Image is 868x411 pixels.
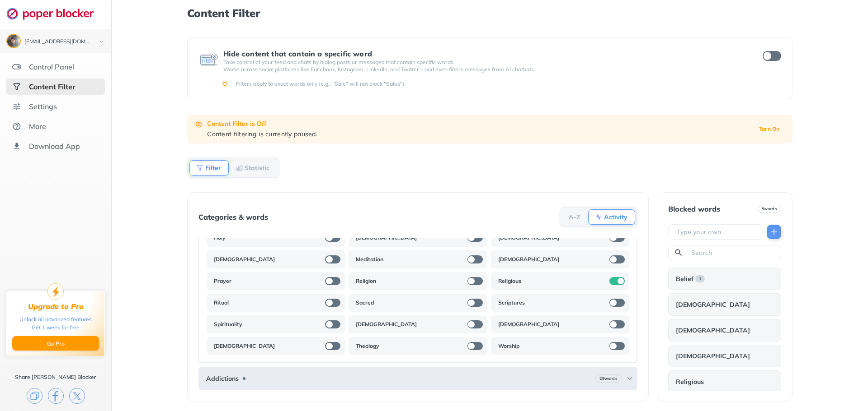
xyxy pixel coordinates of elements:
img: Activity [595,213,602,221]
div: Upgrade to Pro [28,302,84,311]
b: Statistic [245,165,269,171]
b: Sacred [356,299,374,306]
img: logo-webpage.svg [6,7,104,20]
div: Get 1 week for free [32,323,80,332]
img: x.svg [69,388,85,404]
img: features.svg [12,62,21,71]
b: [DEMOGRAPHIC_DATA] [498,256,559,263]
div: Settings [29,102,57,111]
b: A-Z [569,214,580,220]
img: Statistic [236,164,243,171]
img: facebook.svg [48,388,64,404]
img: social-selected.svg [12,82,21,91]
b: Worship [498,342,519,350]
img: copy.svg [27,388,42,404]
button: Go Pro [12,336,99,351]
b: Religion [356,277,376,285]
b: Holy [214,234,226,241]
div: Download App [29,142,80,151]
b: Scriptures [498,299,525,306]
b: Turn On [759,126,780,132]
b: Religious [498,277,521,285]
div: Content Filter [29,82,75,91]
div: Blocked words [668,205,720,213]
b: [DEMOGRAPHIC_DATA] [676,327,750,334]
b: [DEMOGRAPHIC_DATA] [214,342,275,350]
div: Categories & words [198,213,268,221]
div: Filters apply to exact words only (e.g., "Sale" will not block "Sales"). [236,80,779,88]
b: [DEMOGRAPHIC_DATA] [498,234,559,241]
b: [DEMOGRAPHIC_DATA] [498,321,559,328]
img: download-app.svg [12,142,21,151]
b: Ritual [214,299,229,306]
b: Meditation [356,256,383,263]
img: Filter [196,164,203,171]
b: Theology [356,342,379,350]
img: ACg8ocJoK05BZvs3ozi_YBWQW3eyXjHwCURZzFD1JO-hjWCLs_ss0lq1ng=s96-c [7,35,20,47]
b: [DEMOGRAPHIC_DATA] [356,321,417,328]
b: 1 [699,276,701,282]
div: Content filtering is currently paused. [207,130,748,138]
p: Works across social platforms like Facebook, Instagram, LinkedIn, and Twitter – and even filters ... [223,66,746,73]
b: Addictions [206,375,239,382]
div: Control Panel [29,62,74,71]
input: Type your own [676,227,759,236]
img: about.svg [12,122,21,131]
b: Religious [676,378,704,385]
input: Search [690,248,777,257]
b: [DEMOGRAPHIC_DATA] [676,352,750,360]
div: More [29,122,46,131]
b: 5 words [762,206,777,212]
b: [DEMOGRAPHIC_DATA] [676,301,750,308]
div: Share [PERSON_NAME] Blocker [15,374,96,381]
div: Hide content that contain a specific word [223,50,746,58]
p: Take control of your feed and chats by hiding posts or messages that contain specific words. [223,59,746,66]
img: chevron-bottom-black.svg [96,37,107,46]
img: upgrade-to-pro.svg [47,283,64,300]
div: Unlock all advanced features [19,315,92,323]
b: Activity [604,214,627,220]
div: williamrussellkelly@gmail.com [24,39,91,45]
b: [DEMOGRAPHIC_DATA] [214,256,275,263]
img: settings.svg [12,102,21,111]
b: Content Filter is Off [207,120,266,128]
b: Spirituality [214,321,242,328]
b: Filter [205,165,221,171]
h1: Content Filter [187,7,792,19]
b: [DEMOGRAPHIC_DATA] [356,234,417,241]
b: Prayer [214,277,231,285]
b: 29 words [599,375,617,382]
b: Belief [676,275,693,282]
